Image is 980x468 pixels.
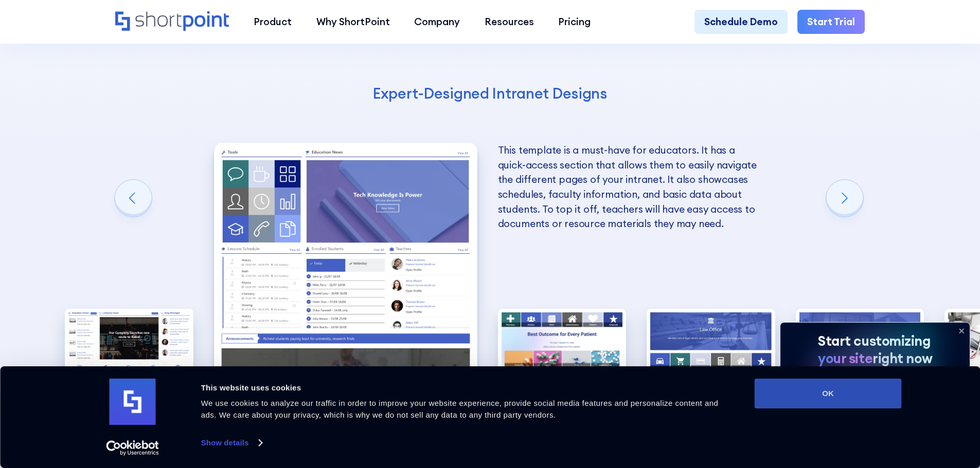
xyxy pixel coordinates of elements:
[304,10,402,34] a: Why ShortPoint
[241,10,304,34] a: Product
[546,10,603,34] a: Pricing
[201,399,719,419] span: We use cookies to analyze our traffic in order to improve your website experience, provide social...
[472,10,546,34] a: Resources
[414,14,460,29] div: Company
[558,14,591,29] div: Pricing
[694,10,788,34] a: Schedule Demo
[115,180,152,217] div: Previous slide
[87,440,177,456] a: Usercentrics Cookiebot - opens in a new window
[498,309,627,466] div: 3 / 6
[115,11,229,32] a: Home
[796,309,924,466] div: 5 / 6
[647,309,775,466] div: 4 / 6
[796,309,924,466] img: HR SharePoint site example for documents
[826,180,863,217] div: Next slide
[110,379,156,425] img: logo
[485,14,534,29] div: Resources
[316,14,390,29] div: Why ShortPoint
[498,143,761,231] p: This template is a must-have for educators. It has a quick-access section that allows them to eas...
[65,309,193,466] img: Best SharePoint Intranet Site Designs
[214,143,477,466] div: 2 / 6
[65,309,193,466] div: 1 / 6
[201,382,732,394] div: This website uses cookies
[201,435,262,451] a: Show details
[498,309,627,466] img: Internal SharePoint site example for company policy
[647,309,775,466] img: SharePoint Communication site example for news
[402,10,472,34] a: Company
[215,84,766,103] h4: Expert-Designed Intranet Designs
[214,143,477,466] img: HR SharePoint site example for Homepage
[755,379,902,408] button: OK
[254,14,292,29] div: Product
[797,10,865,34] a: Start Trial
